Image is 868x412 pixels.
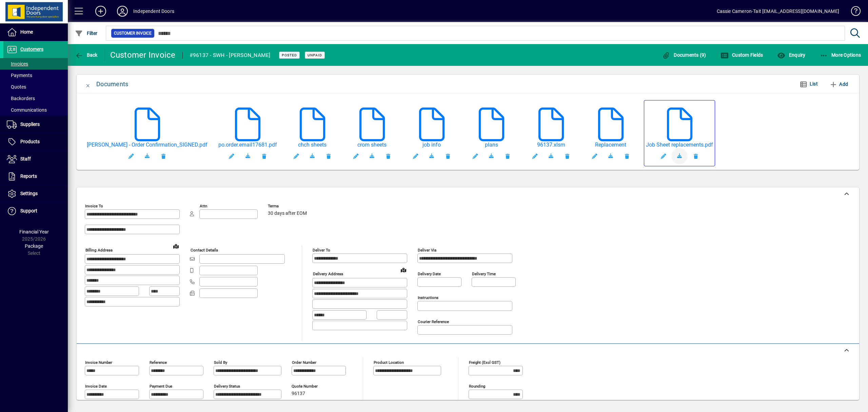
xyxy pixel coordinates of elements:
[655,148,671,164] button: Edit
[586,148,603,164] button: Edit
[527,148,543,164] button: Edit
[218,142,277,148] h5: po.order.email17681.pdf
[282,53,297,57] span: Posted
[7,107,47,113] span: Communications
[20,46,43,52] span: Customers
[288,148,304,164] button: Edit
[543,148,559,164] a: Download
[3,168,68,185] a: Reports
[3,104,68,116] a: Communications
[499,148,516,164] button: Remove
[110,50,176,60] div: Customer Invoice
[87,142,208,148] a: [PERSON_NAME] - Order Confirmation_SIGNED.pdf
[7,84,26,90] span: Quotes
[214,360,227,365] mat-label: Sold by
[646,142,713,148] a: Job Sheet replacements.pdf
[472,271,496,276] mat-label: Delivery time
[20,208,37,213] span: Support
[559,148,575,164] button: Remove
[73,27,99,39] button: Filter
[469,384,485,389] mat-label: Rounding
[3,70,68,81] a: Payments
[3,151,68,168] a: Staff
[527,142,575,148] a: 96137.xlsm
[240,148,256,164] a: Download
[671,148,688,164] a: Download
[418,248,436,252] mat-label: Deliver via
[483,148,499,164] a: Download
[348,148,364,164] button: Edit
[418,295,438,300] mat-label: Instructions
[3,93,68,104] a: Backorders
[777,52,805,58] span: Enquiry
[660,49,708,61] button: Documents (9)
[3,81,68,93] a: Quotes
[619,148,635,164] button: Remove
[827,78,851,90] button: Add
[292,384,332,389] span: Quote number
[3,116,68,133] a: Suppliers
[3,24,68,41] a: Home
[7,96,35,101] span: Backorders
[150,384,172,389] mat-label: Payment due
[586,142,635,148] a: Replacement
[75,52,98,58] span: Back
[304,148,320,164] a: Download
[440,148,456,164] button: Remove
[20,29,33,35] span: Home
[3,185,68,202] a: Settings
[374,360,404,365] mat-label: Product location
[112,5,133,17] button: Profile
[662,52,706,58] span: Documents (9)
[190,50,271,61] div: #96137 - SWH - [PERSON_NAME]
[123,148,139,164] button: Edit
[418,271,441,276] mat-label: Delivery date
[20,173,37,179] span: Reports
[407,148,423,164] button: Edit
[398,264,409,275] a: View on map
[846,1,860,23] a: Knowledge Base
[68,49,105,61] app-page-header-button: Back
[214,384,240,389] mat-label: Delivery status
[603,148,619,164] a: Download
[96,79,128,90] div: Documents
[171,241,181,251] a: View on map
[364,148,380,164] a: Download
[90,5,112,17] button: Add
[20,121,40,127] span: Suppliers
[423,148,440,164] a: Download
[818,49,863,61] button: More Options
[80,76,96,92] button: Close
[810,81,818,87] span: List
[467,142,516,148] a: plans
[133,6,174,17] div: Independent Doors
[775,49,807,61] button: Enquiry
[155,148,172,164] button: Remove
[308,53,322,57] span: Unpaid
[139,148,155,164] a: Download
[829,79,848,90] span: Add
[20,156,31,162] span: Staff
[820,52,861,58] span: More Options
[20,139,40,144] span: Products
[150,360,167,365] mat-label: Reference
[223,148,240,164] button: Edit
[268,204,309,208] span: Terms
[717,6,839,17] div: Cassie Cameron-Tait [EMAIL_ADDRESS][DOMAIN_NAME]
[380,148,396,164] button: Remove
[313,248,330,252] mat-label: Deliver To
[467,148,483,164] button: Edit
[288,142,337,148] a: chch sheets
[721,52,763,58] span: Custom Fields
[407,142,456,148] h5: job info
[20,191,38,196] span: Settings
[418,319,449,324] mat-label: Courier Reference
[85,204,103,208] mat-label: Invoice To
[320,148,337,164] button: Remove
